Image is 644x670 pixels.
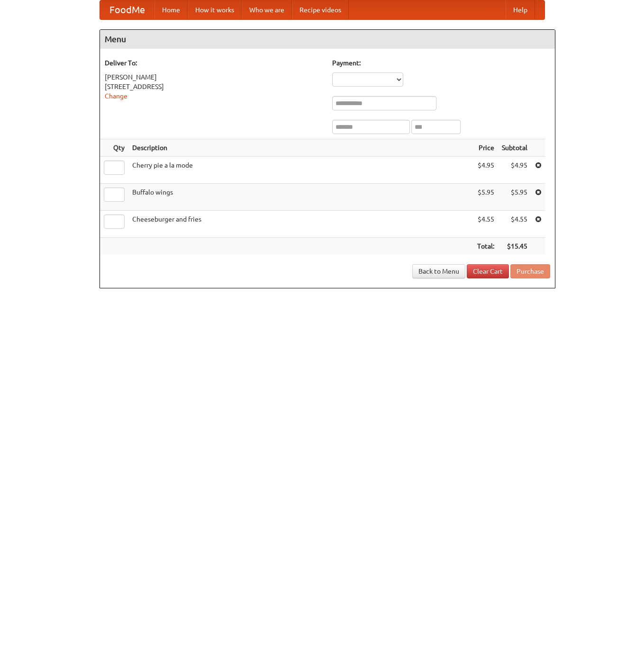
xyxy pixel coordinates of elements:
td: Buffalo wings [128,184,473,211]
h5: Deliver To: [105,58,323,68]
td: $4.95 [498,157,531,184]
a: Change [105,92,127,100]
h5: Payment: [332,58,550,68]
th: $15.45 [498,238,531,255]
div: [STREET_ADDRESS] [105,82,323,91]
td: $4.95 [473,157,498,184]
a: Help [506,0,535,19]
a: Back to Menu [412,264,465,278]
a: How it works [188,0,242,19]
th: Subtotal [498,139,531,157]
td: $4.55 [498,211,531,238]
a: Who we are [242,0,292,19]
a: FoodMe [100,0,154,19]
th: Total: [473,238,498,255]
td: Cherry pie a la mode [128,157,473,184]
td: $5.95 [473,184,498,211]
td: $4.55 [473,211,498,238]
h4: Menu [100,30,555,49]
a: Home [154,0,188,19]
a: Clear Cart [467,264,509,278]
div: [PERSON_NAME] [105,72,323,82]
a: Recipe videos [292,0,349,19]
button: Purchase [510,264,550,278]
th: Qty [100,139,128,157]
th: Price [473,139,498,157]
td: $5.95 [498,184,531,211]
th: Description [128,139,473,157]
td: Cheeseburger and fries [128,211,473,238]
